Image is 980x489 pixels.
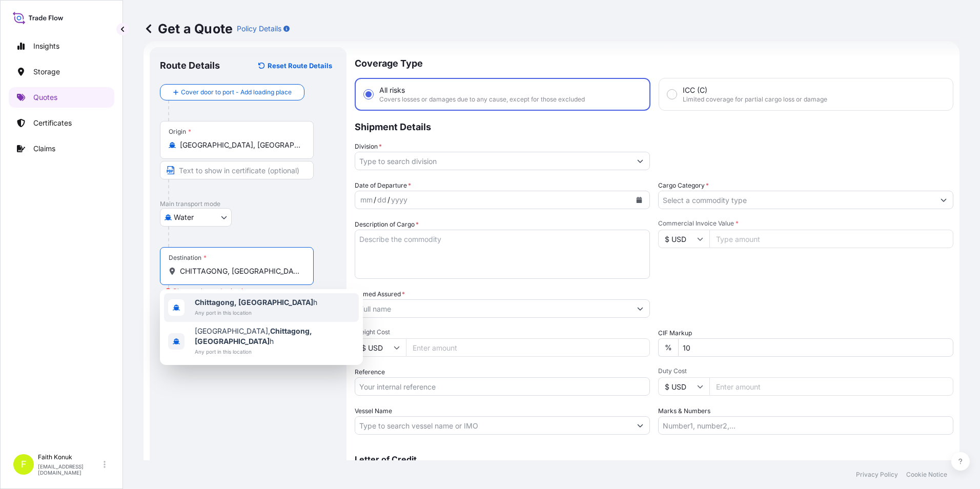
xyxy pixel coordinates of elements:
[165,286,250,296] div: Please select a destination
[658,406,710,416] label: Marks & Numbers
[268,60,332,71] p: Reset Route Details
[21,459,27,470] span: F
[181,87,292,97] span: Cover door to port - Add loading place
[160,289,363,365] div: Show suggestions
[174,212,194,222] span: Water
[33,144,55,154] p: Claims
[355,47,953,78] p: Coverage Type
[195,347,355,357] span: Any port in this location
[658,338,678,357] div: %
[160,200,336,208] p: Main transport mode
[658,416,953,435] input: Number1, number2,...
[359,194,374,206] div: month,
[387,194,390,206] div: /
[169,128,191,136] div: Origin
[934,191,953,209] button: Show suggestions
[195,308,317,318] span: Any port in this location
[709,230,953,248] input: Type amount
[631,192,647,208] button: Calendar
[683,85,707,95] span: ICC (C)
[160,59,220,72] p: Route Details
[906,471,947,479] p: Cookie Notice
[33,41,59,51] p: Insights
[237,24,281,34] p: Policy Details
[160,161,314,179] input: Text to appear on certificate
[355,406,392,416] label: Vessel Name
[195,298,313,307] b: Chittagong, [GEOGRAPHIC_DATA]
[355,111,953,141] p: Shipment Details
[355,141,382,152] label: Division
[195,326,355,347] span: [GEOGRAPHIC_DATA], h
[38,463,101,476] p: [EMAIL_ADDRESS][DOMAIN_NAME]
[658,328,692,338] label: CIF Markup
[355,219,419,230] label: Description of Cargo
[355,416,631,435] input: Type to search vessel name or IMO
[355,367,385,377] label: Reference
[379,95,585,104] span: Covers losses or damages due to any cause, except for those excluded
[355,377,650,396] input: Your internal reference
[631,152,649,170] button: Show suggestions
[180,266,301,276] input: Destination
[658,219,953,228] span: Commercial Invoice Value
[659,191,934,209] input: Select a commodity type
[33,67,60,77] p: Storage
[160,208,232,227] button: Select transport
[658,367,953,375] span: Duty Cost
[355,299,631,318] input: Full name
[169,254,207,262] div: Destination
[355,289,405,299] label: Named Assured
[355,180,411,191] span: Date of Departure
[144,21,233,37] p: Get a Quote
[355,455,953,463] p: Letter of Credit
[33,92,57,103] p: Quotes
[406,338,650,357] input: Enter amount
[33,118,72,128] p: Certificates
[709,377,953,396] input: Enter amount
[195,297,317,308] span: h
[683,95,827,104] span: Limited coverage for partial cargo loss or damage
[376,194,387,206] div: day,
[355,152,631,170] input: Type to search division
[379,85,405,95] span: All risks
[390,194,409,206] div: year,
[678,338,953,357] input: Enter percentage
[631,416,649,435] button: Show suggestions
[856,471,898,479] p: Privacy Policy
[658,180,709,191] label: Cargo Category
[38,453,101,461] p: Faith Konuk
[374,194,376,206] div: /
[355,328,650,336] span: Freight Cost
[631,299,649,318] button: Show suggestions
[180,140,301,150] input: Origin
